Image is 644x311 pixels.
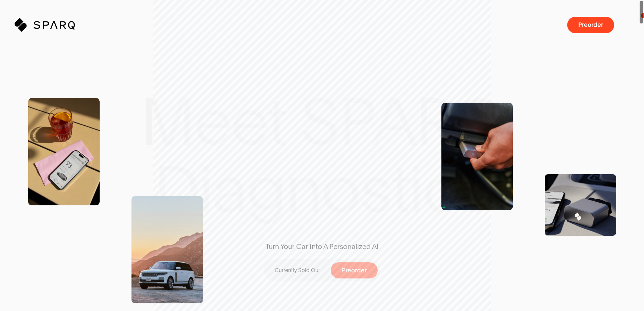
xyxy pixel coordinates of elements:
[567,17,614,33] button: Preorder a SPARQ Diagnostics Device
[441,103,513,210] img: SPARQ Diagnostics being inserting into an OBD Port
[252,242,392,251] span: Turn Your Car Into A Personalized AI
[28,98,100,205] img: SPARQ app open in an iPhone on the Table
[131,196,203,303] img: Range Rover Scenic Shot
[342,267,367,274] span: Preorder
[275,267,320,274] p: Currently Sold Out
[331,262,378,279] button: Preorder
[545,174,616,236] img: Product Shot of a SPARQ Diagnostics Device
[266,242,379,251] span: Turn Your Car Into A Personalized AI
[578,22,603,28] span: Preorder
